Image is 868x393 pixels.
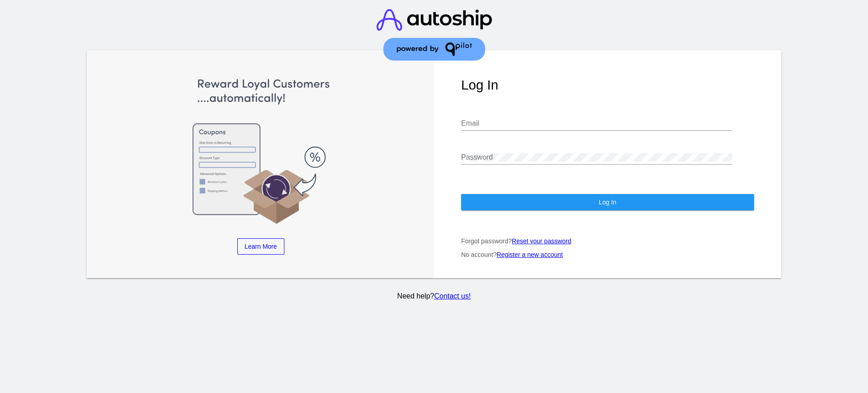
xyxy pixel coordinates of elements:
[434,292,471,300] a: Contact us!
[461,119,732,128] input: Email
[461,251,754,258] p: No account?
[461,77,754,93] h1: Log In
[85,292,783,300] p: Need help?
[599,199,616,206] span: Log In
[245,243,277,250] span: Learn More
[497,251,563,258] a: Register a new account
[461,237,754,245] p: Forgot password?
[114,77,407,225] img: Apply Coupons Automatically to Scheduled Orders with QPilot
[461,194,754,210] button: Log In
[237,238,284,255] a: Learn More
[512,237,571,245] a: Reset your password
